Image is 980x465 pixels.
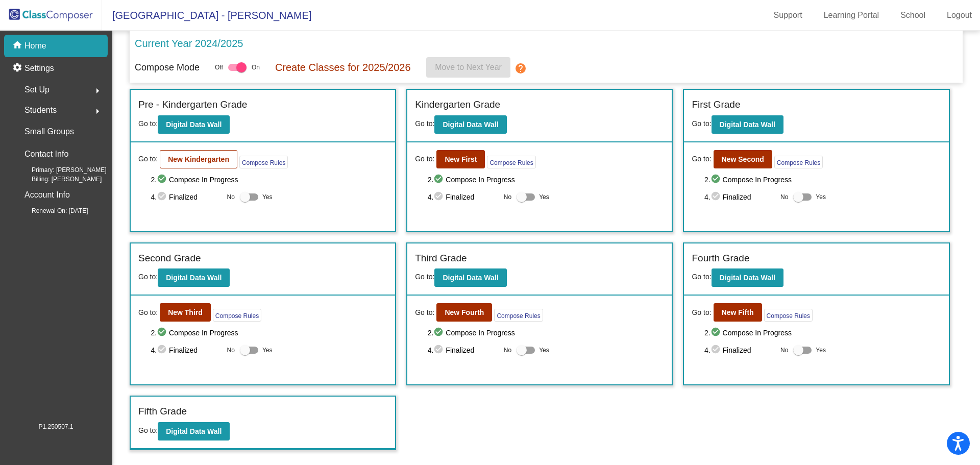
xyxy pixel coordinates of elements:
span: Set Up [24,83,50,97]
p: Account Info [24,188,70,202]
label: First Grade [692,97,740,112]
span: Go to: [138,273,158,281]
button: Digital Data Wall [158,422,230,440]
button: New Fifth [714,303,762,322]
span: Students [24,103,57,117]
a: Support [766,7,811,23]
span: 4. Finalized [428,191,499,203]
p: Contact Info [24,147,68,161]
button: Compose Rules [213,309,261,322]
b: Digital Data Wall [720,120,775,129]
button: New Kindergarten [160,150,237,168]
button: Digital Data Wall [434,268,506,287]
span: Go to: [692,273,711,281]
span: 4. Finalized [428,344,499,356]
span: 4. Finalized [151,344,222,356]
span: Go to: [138,307,158,318]
button: Digital Data Wall [712,268,783,287]
span: [GEOGRAPHIC_DATA] - [PERSON_NAME] [102,7,311,23]
mat-icon: check_circle [433,191,446,203]
span: Go to: [415,307,434,318]
p: Home [24,40,46,52]
b: Digital Data Wall [443,274,498,282]
mat-icon: check_circle [710,191,723,203]
span: 4. Finalized [704,344,775,356]
label: Fourth Grade [692,251,749,266]
a: Learning Portal [816,7,888,23]
span: Billing: [PERSON_NAME] [15,175,102,184]
p: Compose Mode [135,61,200,75]
b: New First [445,155,477,163]
mat-icon: settings [12,62,24,75]
mat-icon: arrow_right [91,85,104,97]
b: Digital Data Wall [720,274,775,282]
span: Go to: [415,273,434,281]
span: Go to: [415,154,434,164]
mat-icon: help [514,62,527,75]
span: Go to: [415,119,434,128]
mat-icon: check_circle [157,327,169,339]
span: Move to Next Year [435,63,502,71]
span: 2. Compose In Progress [704,174,941,186]
span: Yes [262,191,273,203]
mat-icon: check_circle [433,327,446,339]
label: Third Grade [415,251,467,266]
a: School [892,7,934,23]
label: Kindergarten Grade [415,97,500,112]
b: New Fifth [722,308,754,316]
mat-icon: check_circle [433,344,446,356]
p: Settings [24,62,54,75]
span: Go to: [692,307,711,318]
button: Digital Data Wall [712,115,783,134]
mat-icon: home [12,40,24,52]
p: Create Classes for 2025/2026 [275,60,411,75]
b: Digital Data Wall [166,427,222,435]
p: Small Groups [24,125,74,139]
span: No [227,192,235,202]
b: Digital Data Wall [166,120,222,129]
button: Compose Rules [764,309,813,322]
mat-icon: check_circle [710,174,723,186]
p: Current Year 2024/2025 [135,36,243,51]
span: 2. Compose In Progress [704,327,941,339]
b: New Third [168,308,203,316]
span: Yes [262,344,273,356]
span: 4. Finalized [151,191,222,203]
span: Go to: [138,154,158,164]
span: No [780,192,788,202]
mat-icon: check_circle [157,191,169,203]
b: Digital Data Wall [443,120,498,129]
b: New Fourth [445,308,484,316]
a: Logout [939,7,980,23]
span: 2. Compose In Progress [151,174,387,186]
span: Go to: [692,119,711,128]
span: On [252,63,260,72]
span: Yes [816,191,826,203]
b: New Second [722,155,764,163]
button: Digital Data Wall [434,115,506,134]
button: Move to Next Year [426,57,510,78]
span: 2. Compose In Progress [428,174,665,186]
span: Go to: [138,119,158,128]
span: Primary: [PERSON_NAME] [15,165,107,175]
span: Go to: [138,426,158,434]
span: Off [215,63,223,72]
span: Yes [539,191,549,203]
button: Digital Data Wall [158,115,230,134]
span: Yes [539,344,549,356]
span: No [504,192,511,202]
label: Pre - Kindergarten Grade [138,97,247,112]
button: Digital Data Wall [158,268,230,287]
label: Second Grade [138,251,201,266]
span: No [504,346,511,355]
button: Compose Rules [494,309,543,322]
button: Compose Rules [487,156,535,168]
button: New First [436,150,485,168]
label: Fifth Grade [138,404,187,419]
button: New Second [714,150,772,168]
span: Go to: [692,154,711,164]
b: New Kindergarten [168,155,229,163]
mat-icon: check_circle [157,174,169,186]
button: New Third [160,303,211,322]
mat-icon: check_circle [710,327,723,339]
